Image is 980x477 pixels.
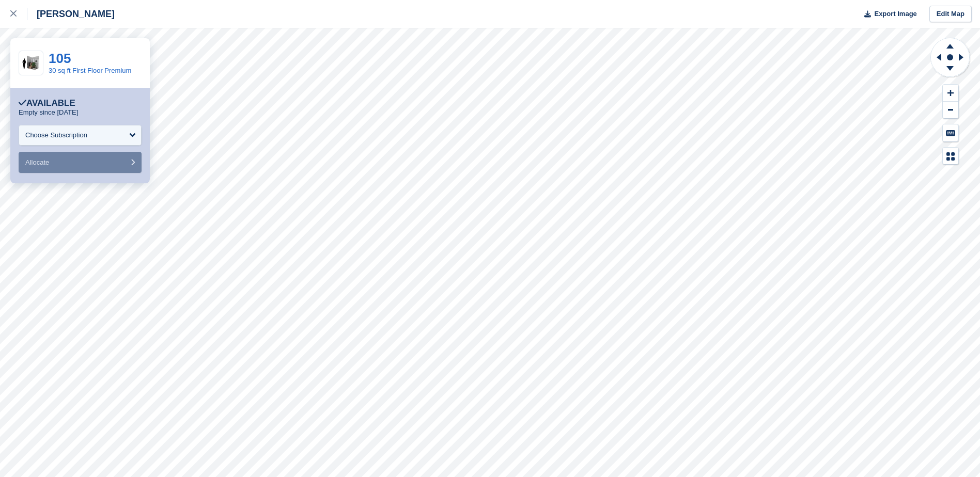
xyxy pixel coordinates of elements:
[25,158,49,166] span: Allocate
[19,152,142,173] button: Allocate
[943,124,958,141] button: Keyboard Shortcuts
[19,108,78,117] p: Empty since [DATE]
[49,67,131,74] a: 30 sq ft First Floor Premium
[929,6,972,23] a: Edit Map
[874,9,916,19] span: Export Image
[943,102,958,119] button: Zoom Out
[27,8,115,20] div: [PERSON_NAME]
[19,54,43,72] img: 30-sqft-unit.jpg
[19,98,75,108] div: Available
[49,51,71,66] a: 105
[943,85,958,102] button: Zoom In
[25,130,87,140] div: Choose Subscription
[943,148,958,165] button: Map Legend
[858,6,917,23] button: Export Image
